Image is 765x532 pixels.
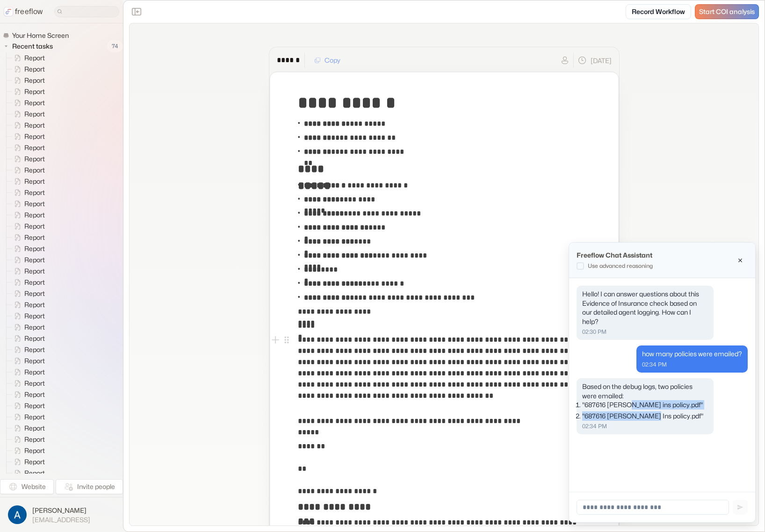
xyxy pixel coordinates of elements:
span: Report [22,165,48,175]
span: [PERSON_NAME] [32,506,90,515]
a: Report [7,299,49,310]
p: 02:34 PM [582,422,708,431]
span: Report [22,300,48,309]
span: Report [22,76,48,85]
span: how many policies were emailed? [642,350,742,358]
a: Report [7,97,49,108]
span: Report [22,177,48,186]
a: Report [7,75,49,86]
a: Report [7,209,49,221]
span: Report [22,222,48,231]
a: Start COI analysis [695,4,759,19]
span: Report [22,468,48,478]
a: Report [7,254,49,266]
a: Report [7,108,49,120]
span: Hello! I can answer questions about this Evidence of Insurance check based on our detailed agent ... [582,290,699,325]
button: Send message [733,500,748,515]
a: Report [7,389,49,400]
span: [EMAIL_ADDRESS] [32,516,90,524]
span: Report [22,210,48,220]
span: Report [22,121,48,130]
span: Recent tasks [10,42,56,51]
span: Report [22,233,48,242]
p: Use advanced reasoning [588,262,653,270]
a: Report [7,243,49,254]
a: Report [7,355,49,367]
span: Report [22,345,48,354]
span: Based on the debug logs, two policies were emailed: [582,382,693,400]
a: Report [7,221,49,232]
span: Report [22,143,48,152]
a: Report [7,367,49,378]
span: Report [22,446,48,455]
span: Report [22,311,48,321]
a: Report [7,310,49,322]
button: Close the sidebar [129,4,144,19]
button: [PERSON_NAME][EMAIL_ADDRESS] [6,503,117,526]
span: Report [22,188,48,197]
a: Report [7,52,49,64]
li: "687616 [PERSON_NAME] Ins policy.pdf" [582,411,708,421]
span: Report [22,390,48,399]
span: Report [22,424,48,433]
a: Report [7,344,49,355]
span: Report [22,65,48,74]
p: 02:34 PM [642,360,742,369]
a: Report [7,333,49,344]
a: Report [7,445,49,456]
span: Report [22,98,48,108]
span: Report [22,199,48,208]
button: Recent tasks [3,41,57,52]
span: Report [22,367,48,377]
span: Report [22,266,48,276]
span: Report [22,457,48,467]
li: "687616 [PERSON_NAME] ins policy.pdf" [582,400,708,410]
button: Close chat [733,253,748,268]
a: Report [7,434,49,445]
span: 74 [107,40,123,52]
button: Copy [309,53,346,68]
a: Report [7,277,49,288]
a: Report [7,232,49,243]
a: freeflow [4,6,43,17]
a: Report [7,423,49,434]
a: Report [7,187,49,198]
button: Invite people [56,479,123,494]
p: freeflow [15,6,43,17]
span: Report [22,356,48,366]
span: Report [22,255,48,265]
a: Report [7,288,49,299]
a: Report [7,64,49,75]
span: Report [22,244,48,253]
a: Report [7,378,49,389]
a: Report [7,176,49,187]
span: Report [22,109,48,119]
img: profile [8,505,27,524]
span: Report [22,132,48,141]
span: Report [22,278,48,287]
a: Report [7,153,49,165]
a: Report [7,266,49,277]
a: Your Home Screen [3,31,72,40]
span: Report [22,435,48,444]
p: 02:30 PM [582,328,708,336]
a: Report [7,131,49,142]
a: Report [7,400,49,411]
a: Report [7,142,49,153]
span: Report [22,154,48,164]
a: Report [7,86,49,97]
a: Report [7,322,49,333]
span: Start COI analysis [699,8,755,16]
a: Report [7,165,49,176]
a: Record Workflow [626,4,691,19]
span: Report [22,87,48,96]
span: Your Home Screen [10,31,72,40]
a: Report [7,456,49,467]
button: Open block menu [281,334,292,345]
p: Freeflow Chat Assistant [577,250,652,260]
p: [DATE] [591,56,612,65]
a: Report [7,120,49,131]
a: Report [7,411,49,423]
span: Report [22,289,48,298]
span: Report [22,412,48,422]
